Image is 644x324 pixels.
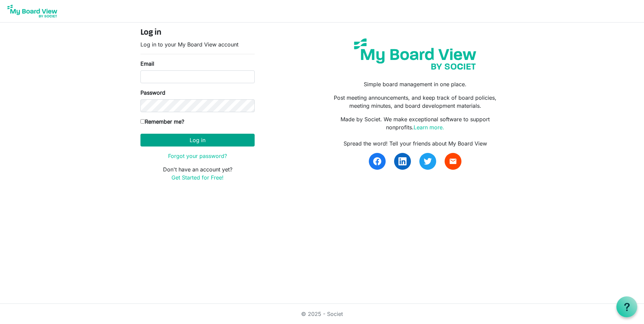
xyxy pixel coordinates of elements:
[140,40,255,48] p: Log in to your My Board View account
[445,153,461,170] a: email
[327,94,504,110] p: Post meeting announcements, and keep track of board policies, meeting minutes, and board developm...
[140,119,145,124] input: Remember me?
[398,157,407,165] img: linkedin.svg
[414,124,444,131] a: Learn more.
[327,80,504,88] p: Simple board management in one place.
[5,3,59,20] img: My Board View Logo
[140,134,255,147] button: Log in
[327,115,504,131] p: Made by Societ. We make exceptional software to support nonprofits.
[424,157,432,165] img: twitter.svg
[140,118,184,126] label: Remember me?
[140,89,165,97] label: Password
[449,157,457,165] span: email
[327,139,504,148] div: Spread the word! Tell your friends about My Board View
[349,33,481,75] img: my-board-view-societ.svg
[168,153,227,159] a: Forgot your password?
[373,157,381,165] img: facebook.svg
[301,311,343,317] a: © 2025 - Societ
[140,60,154,68] label: Email
[140,28,255,38] h4: Log in
[171,174,224,181] a: Get Started for Free!
[140,165,255,182] p: Don't have an account yet?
